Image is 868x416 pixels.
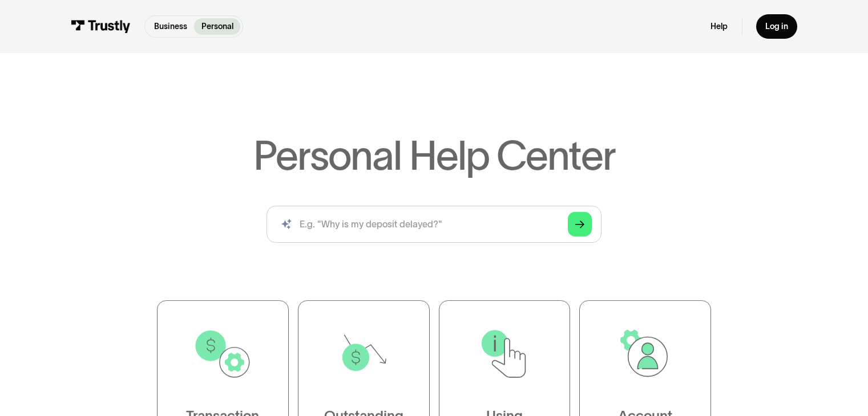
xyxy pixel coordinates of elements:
p: Business [154,21,187,32]
a: Log in [756,14,797,39]
p: Personal [201,21,233,32]
a: Personal [194,18,240,35]
form: Search [267,206,601,243]
h1: Personal Help Center [253,135,615,176]
input: search [267,206,601,243]
a: Business [147,18,194,35]
img: Trustly Logo [71,20,131,32]
a: Help [710,21,728,31]
div: Log in [765,21,788,31]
